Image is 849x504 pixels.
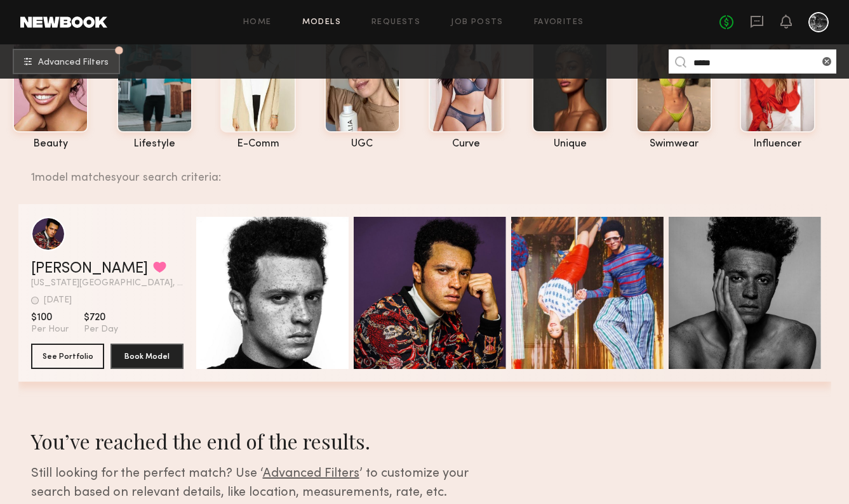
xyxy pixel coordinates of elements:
button: See Portfolio [31,344,104,369]
div: unique [532,139,608,150]
div: curve [429,139,504,150]
div: beauty [13,139,88,150]
span: Advanced Filters [38,58,109,67]
div: You’ve reached the end of the results. [31,427,509,455]
a: Favorites [534,18,584,27]
span: $100 [31,311,69,324]
div: grid [18,204,831,397]
span: Advanced Filters [263,468,359,480]
div: influencer [740,139,815,150]
span: Per Day [84,324,118,335]
div: UGC [324,139,400,150]
a: Requests [371,18,420,27]
a: Home [243,18,272,27]
span: Per Hour [31,324,69,335]
div: [DATE] [44,296,72,305]
div: lifestyle [117,139,192,150]
div: e-comm [220,139,296,150]
div: swimwear [636,139,712,150]
button: Book Model [110,344,184,369]
a: [PERSON_NAME] [31,261,148,276]
span: [US_STATE][GEOGRAPHIC_DATA], [GEOGRAPHIC_DATA] [31,279,184,288]
a: Models [302,18,341,27]
a: Job Posts [451,18,504,27]
span: $720 [84,311,118,324]
div: 1 model matches your search criteria: [31,157,821,184]
button: Advanced Filters [13,49,120,74]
